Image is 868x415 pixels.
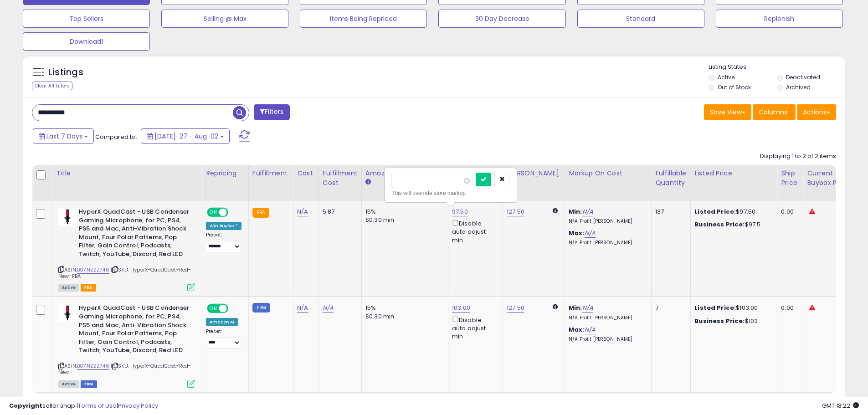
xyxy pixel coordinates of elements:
[585,229,596,238] a: N/A
[227,305,241,313] span: OFF
[709,63,845,72] p: Listing States:
[507,207,524,216] a: 127.50
[58,304,77,322] img: 312Vw-aTinL._SL40_.jpg
[452,218,496,245] div: Disable auto adjust min
[569,218,644,225] p: N/A Profit [PERSON_NAME]
[297,169,315,178] div: Cost
[569,207,582,216] b: Min:
[79,304,190,357] b: HyperX QuadCast - USB Condenser Gaming Microphone, for PC, PS4, PS5 and Mac, Anti-Vibration Shock...
[655,304,683,312] div: 7
[718,73,734,81] label: Active
[95,133,137,141] span: Compared to:
[716,10,843,28] button: Replenish
[118,401,158,410] a: Privacy Policy
[227,209,241,216] span: OFF
[58,284,79,292] span: All listings currently available for purchase on Amazon
[81,284,96,292] span: FBA
[46,132,82,141] span: Last 7 Days
[32,82,72,90] div: Clear All Filters
[81,380,97,388] span: FBM
[781,169,799,188] div: Ship Price
[58,362,191,376] span: | SKU: HyperX-QuadCast-Red-New
[569,315,644,321] p: N/A Profit [PERSON_NAME]
[365,216,441,224] div: $0.30 min
[759,108,787,117] span: Columns
[718,83,751,91] label: Out of Stock
[452,315,496,341] div: Disable auto adjust min
[822,401,859,410] span: 2025-08-10 18:22 GMT
[58,304,195,386] div: ASIN:
[694,220,770,229] div: $97.5
[569,325,585,334] b: Max:
[807,169,854,188] div: Current Buybox Price
[9,401,42,410] strong: Copyright
[694,317,745,325] b: Business Price:
[254,104,289,120] button: Filters
[208,209,219,216] span: ON
[161,10,288,28] button: Selling @ Max
[694,303,736,312] b: Listed Price:
[206,318,238,326] div: Amazon AI
[297,207,308,216] a: N/A
[565,165,652,201] th: The percentage added to the cost of goods (COGS) that forms the calculator for Min & Max prices.
[753,104,796,120] button: Columns
[365,304,441,312] div: 15%
[365,178,371,186] small: Amazon Fees.
[252,208,269,218] small: FBA
[786,73,820,81] label: Deactivated
[58,266,191,280] span: | SKU: HyperX-QuadCast-Red-New-FBA
[58,380,79,388] span: All listings currently available for purchase on Amazon
[77,266,109,274] a: B07NZZZ746
[569,169,647,178] div: Markup on Cost
[56,169,198,178] div: Title
[208,305,219,313] span: ON
[694,304,770,312] div: $103.00
[391,189,510,198] div: This will override store markup
[786,83,811,91] label: Archived
[507,303,524,313] a: 127.50
[507,169,561,178] div: [PERSON_NAME]
[300,10,427,28] button: Items Being Repriced
[569,303,582,312] b: Min:
[694,208,770,216] div: $97.50
[48,66,83,79] h5: Listings
[365,208,441,216] div: 15%
[206,232,241,252] div: Preset:
[569,229,585,237] b: Max:
[704,104,751,120] button: Save View
[141,128,230,144] button: [DATE]-27 - Aug-02
[323,303,334,313] a: N/A
[569,336,644,343] p: N/A Profit [PERSON_NAME]
[206,222,241,230] div: Win BuyBox *
[79,208,190,261] b: HyperX QuadCast - USB Condenser Gaming Microphone, for PC, PS4, PS5 and Mac, Anti-Vibration Shock...
[154,132,218,141] span: [DATE]-27 - Aug-02
[206,169,245,178] div: Repricing
[58,208,195,290] div: ASIN:
[582,207,593,216] a: N/A
[577,10,704,28] button: Standard
[585,325,596,334] a: N/A
[252,169,289,178] div: Fulfillment
[760,152,836,161] div: Displaying 1 to 2 of 2 items
[23,10,150,28] button: Top Sellers
[452,207,468,216] a: 97.50
[582,303,593,313] a: N/A
[781,304,796,312] div: 0.00
[33,128,94,144] button: Last 7 Days
[323,208,354,216] div: 5.87
[297,303,308,313] a: N/A
[694,220,745,229] b: Business Price:
[797,104,836,120] button: Actions
[58,208,77,226] img: 312Vw-aTinL._SL40_.jpg
[9,402,158,410] div: seller snap | |
[438,10,565,28] button: 30 Day Decrease
[252,303,270,313] small: FBM
[655,169,687,188] div: Fulfillable Quantity
[365,313,441,321] div: $0.30 min
[781,208,796,216] div: 0.00
[655,208,683,216] div: 137
[452,303,470,313] a: 103.00
[77,362,109,370] a: B07NZZZ746
[694,207,736,216] b: Listed Price:
[694,169,773,178] div: Listed Price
